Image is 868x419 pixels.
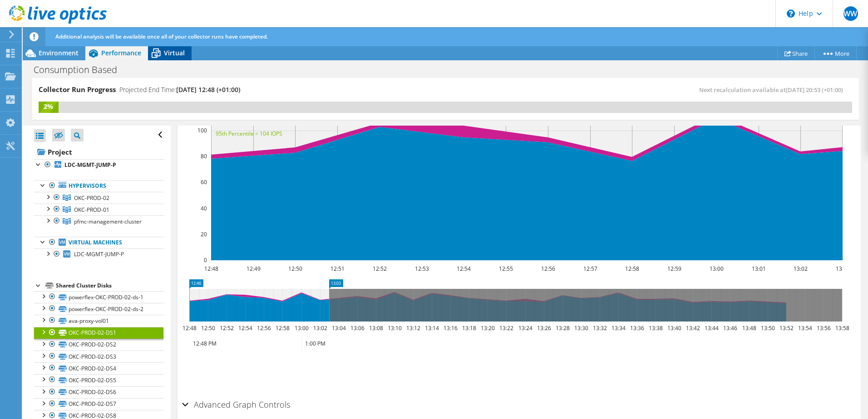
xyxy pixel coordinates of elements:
span: LDC-MGMT-JUMP-P [74,250,124,258]
a: Virtual Machines [34,237,163,248]
text: 13:50 [760,324,774,332]
text: 13:36 [630,324,644,332]
text: 12:51 [330,265,344,273]
a: OKC-PROD-02-DS4 [34,362,163,374]
svg: \n [787,10,795,18]
text: 12:48 [204,265,218,273]
text: 13:38 [648,324,662,332]
span: Performance [101,49,141,57]
a: OKC-PROD-02-DS7 [34,398,163,410]
a: powerflex-OKC-PROD-02-ds-1 [34,291,163,303]
text: 40 [201,205,207,212]
text: 13:24 [518,324,532,332]
a: ava-proxy-vol01 [34,315,163,326]
text: 12:56 [541,265,555,273]
a: Hypervisors [34,180,163,192]
a: LDC-MGMT-JUMP-P [34,159,163,171]
text: 0 [204,256,207,264]
h1: Consumption Based [30,65,131,75]
text: 13:10 [387,324,401,332]
span: WW [843,6,858,21]
text: 13:34 [611,324,625,332]
text: 12:50 [201,324,215,332]
a: OKC-PROD-02-DS1 [34,327,163,339]
div: Shared Cluster Disks [56,280,163,291]
text: 12:57 [583,265,597,273]
a: More [814,46,857,60]
text: 13:14 [424,324,439,332]
span: pfmc-management-cluster [74,218,142,225]
text: 12:59 [667,265,681,273]
span: [DATE] 12:48 (+01:00) [176,85,240,94]
text: 12:58 [625,265,639,273]
text: 13:46 [723,324,737,332]
text: 13:22 [499,324,513,332]
a: OKC-PROD-01 [34,204,163,215]
text: 12:54 [456,265,470,273]
text: 12:49 [246,265,260,273]
text: 12:53 [414,265,429,273]
span: Environment [39,49,79,57]
span: OKC-PROD-01 [74,206,109,214]
text: 12:50 [288,265,302,273]
a: OKC-PROD-02-DS2 [34,339,163,351]
text: 13:26 [537,324,551,332]
text: 13:40 [667,324,681,332]
span: Virtual [164,49,185,57]
h2: Advanced Graph Controls [182,395,290,414]
text: 12:48 [182,324,196,332]
text: 12:56 [256,324,271,332]
text: 13:12 [406,324,420,332]
text: 13:08 [369,324,383,332]
a: pfmc-management-cluster [34,215,163,227]
text: 13:18 [462,324,476,332]
a: OKC-PROD-02-DS3 [34,351,163,362]
a: powerflex-OKC-PROD-02-ds-2 [34,303,163,315]
text: 12:54 [238,324,252,332]
text: 13:42 [686,324,700,332]
span: OKC-PROD-02 [74,194,109,202]
text: 13:06 [350,324,364,332]
span: Additional analysis will be available once all of your collector runs have completed. [55,33,268,40]
text: 13:54 [798,324,812,332]
text: 20 [201,230,207,238]
text: 13:03 [835,265,849,273]
text: 13:00 [709,265,723,273]
a: OKC-PROD-02 [34,192,163,204]
text: 12:55 [498,265,513,273]
text: 60 [201,178,207,186]
text: 13:16 [443,324,457,332]
text: 13:20 [480,324,494,332]
text: 13:02 [313,324,327,332]
text: 13:52 [779,324,793,332]
text: 13:00 [294,324,308,332]
text: 13:04 [331,324,345,332]
text: 13:30 [574,324,588,332]
a: OKC-PROD-02-DS6 [34,386,163,398]
a: LDC-MGMT-JUMP-P [34,248,163,260]
a: OKC-PROD-02-DS5 [34,374,163,386]
text: 13:44 [704,324,718,332]
text: 13:02 [793,265,807,273]
a: Share [777,46,815,60]
span: [DATE] 20:53 (+01:00) [786,86,843,94]
text: 13:58 [835,324,849,332]
text: 13:48 [742,324,756,332]
text: 95th Percentile = 104 IOPS [216,130,282,137]
b: LDC-MGMT-JUMP-P [64,161,116,169]
text: 13:32 [592,324,607,332]
text: 12:58 [275,324,289,332]
text: 12:52 [372,265,386,273]
span: Next recalculation available at [699,86,848,94]
text: 100 [197,127,207,134]
text: 80 [201,152,207,160]
text: 13:56 [816,324,830,332]
text: 13:01 [751,265,765,273]
h4: Projected End Time: [119,85,240,95]
text: 13:28 [555,324,569,332]
div: 2% [39,102,59,112]
text: 12:52 [219,324,233,332]
a: Project [34,145,163,159]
